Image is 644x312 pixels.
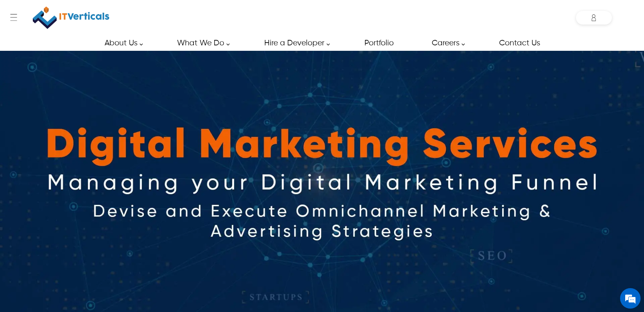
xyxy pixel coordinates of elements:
[169,35,233,51] a: What We Do
[357,35,401,51] a: Portfolio
[424,35,469,51] a: Careers
[97,35,147,51] a: About Us
[32,3,110,32] a: IT Verticals Inc
[491,35,547,51] a: Contact Us
[33,3,109,32] img: IT Verticals Inc
[256,35,334,51] a: Hire a Developer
